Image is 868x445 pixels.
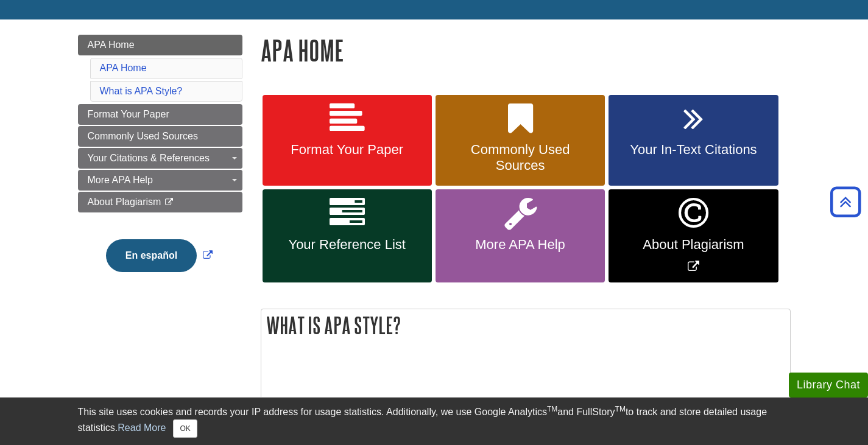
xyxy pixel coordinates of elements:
[164,198,174,206] i: This link opens in a new window
[547,405,557,413] sup: TM
[826,194,865,210] a: Back to Top
[78,148,242,169] a: Your Citations & References
[88,175,153,185] span: More APA Help
[78,104,242,125] a: Format Your Paper
[615,405,626,413] sup: TM
[263,95,432,186] a: Format Your Paper
[261,309,790,342] h2: What is APA Style?
[78,170,242,191] a: More APA Help
[100,63,147,73] a: APA Home
[445,142,596,173] span: Commonly Used Sources
[78,126,242,147] a: Commonly Used Sources
[78,35,242,293] div: Guide Page Menu
[445,237,596,253] span: More APA Help
[261,35,791,66] h1: APA Home
[103,250,216,261] a: Link opens in new window
[88,197,161,207] span: About Plagiarism
[272,142,423,158] span: Format Your Paper
[100,86,183,96] a: What is APA Style?
[789,373,868,398] button: Library Chat
[88,131,198,141] span: Commonly Used Sources
[609,189,778,282] a: Link opens in new window
[618,142,769,158] span: Your In-Text Citations
[88,109,169,119] span: Format Your Paper
[78,35,242,55] a: APA Home
[78,405,791,438] div: This site uses cookies and records your IP address for usage statistics. Additionally, we use Goo...
[88,153,210,163] span: Your Citations & References
[272,237,423,253] span: Your Reference List
[78,192,242,212] a: About Plagiarism
[609,95,778,186] a: Your In-Text Citations
[106,239,197,272] button: En español
[88,40,135,50] span: APA Home
[436,189,605,282] a: More APA Help
[263,189,432,282] a: Your Reference List
[118,422,166,433] a: Read More
[173,419,197,438] button: Close
[618,237,769,253] span: About Plagiarism
[436,95,605,186] a: Commonly Used Sources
